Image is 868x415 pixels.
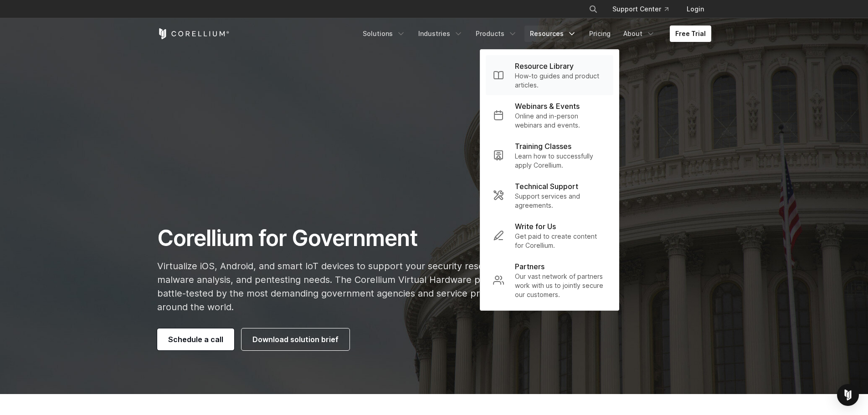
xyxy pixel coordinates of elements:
[670,26,711,42] a: Free Trial
[679,1,711,17] a: Login
[157,225,520,252] h1: Corellium for Government
[413,26,468,42] a: Industries
[168,334,223,345] span: Schedule a call
[524,26,582,42] a: Resources
[357,26,711,42] div: Navigation Menu
[585,1,601,17] button: Search
[584,26,616,42] a: Pricing
[515,221,556,232] p: Write for Us
[515,72,606,90] p: How-to guides and product articles.
[618,26,661,42] a: About
[486,55,613,95] a: Resource Library How-to guides and product articles.
[486,95,613,135] a: Webinars & Events Online and in-person webinars and events.
[486,175,613,215] a: Technical Support Support services and agreements.
[605,1,676,17] a: Support Center
[515,232,606,250] p: Get paid to create content for Corellium.
[515,141,571,152] p: Training Classes
[486,256,613,305] a: Partners Our vast network of partners work with us to jointly secure our customers.
[252,334,339,345] span: Download solution brief
[515,261,544,272] p: Partners
[515,272,606,299] p: Our vast network of partners work with us to jointly secure our customers.
[578,1,711,17] div: Navigation Menu
[241,328,349,350] a: Download solution brief
[486,215,613,256] a: Write for Us Get paid to create content for Corellium.
[515,112,606,130] p: Online and in-person webinars and events.
[515,192,606,210] p: Support services and agreements.
[515,61,574,72] p: Resource Library
[357,26,411,42] a: Solutions
[837,384,859,406] div: Open Intercom Messenger
[157,259,520,314] p: Virtualize iOS, Android, and smart IoT devices to support your security research, malware analysi...
[515,101,580,112] p: Webinars & Events
[486,135,613,175] a: Training Classes Learn how to successfully apply Corellium.
[157,28,230,39] a: Corellium Home
[515,181,578,192] p: Technical Support
[515,152,606,170] p: Learn how to successfully apply Corellium.
[157,328,234,350] a: Schedule a call
[470,26,523,42] a: Products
